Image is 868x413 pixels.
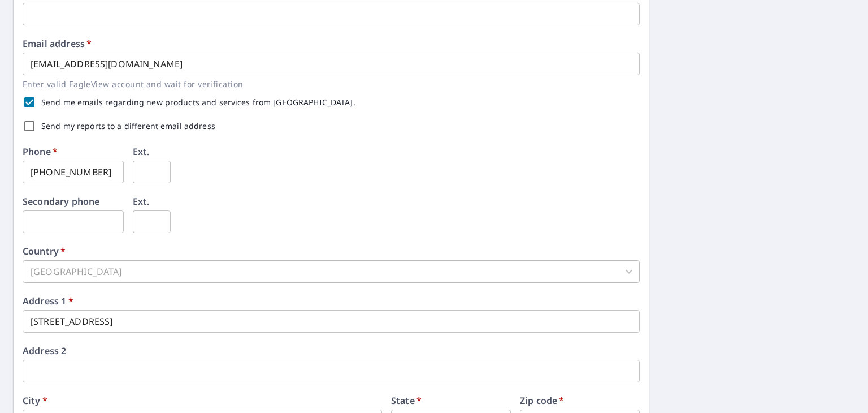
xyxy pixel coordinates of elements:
[133,147,150,156] label: Ext.
[391,396,422,405] label: State
[41,98,355,106] label: Send me emails regarding new products and services from [GEOGRAPHIC_DATA].
[133,197,150,206] label: Ext.
[23,396,47,405] label: City
[520,396,565,405] label: Zip code
[41,122,215,130] label: Send my reports to a different email address
[23,346,66,355] label: Address 2
[23,260,640,283] div: [GEOGRAPHIC_DATA]
[23,147,58,156] label: Phone
[23,247,66,256] label: Country
[23,39,92,48] label: Email address
[23,78,632,91] p: Enter valid EagleView account and wait for verification
[23,197,99,206] label: Secondary phone
[23,296,73,306] label: Address 1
